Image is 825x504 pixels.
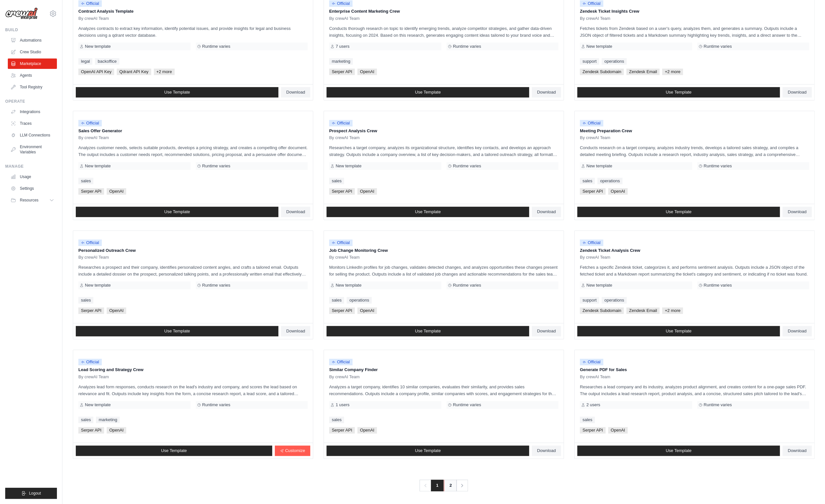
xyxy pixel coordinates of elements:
[5,164,57,169] div: Manage
[329,367,558,373] p: Similar Company Finder
[78,427,104,433] span: Serper API
[8,58,57,69] a: Marketplace
[329,8,558,15] p: Enterprise Content Marketing Crew
[532,326,561,336] a: Download
[626,69,659,75] span: Zendesk Email
[8,172,57,182] a: Usage
[580,367,809,373] p: Generate PDF for Sales
[76,87,278,97] a: Use Template
[532,207,561,217] a: Download
[704,44,732,49] span: Runtime varies
[329,239,353,246] span: Official
[78,128,308,134] p: Sales Offer Generator
[202,283,231,288] span: Runtime varies
[78,374,109,380] span: By crewAI Team
[336,44,350,49] span: 7 users
[154,69,175,75] span: +2 more
[580,239,603,246] span: Official
[96,417,120,423] a: marketing
[431,480,444,491] span: 1
[602,297,627,304] a: operations
[608,427,628,433] span: OpenAI
[415,329,441,334] span: Use Template
[537,90,556,95] span: Download
[329,135,360,140] span: By crewAI Team
[78,297,93,304] a: sales
[329,417,344,423] a: sales
[8,47,57,57] a: Crew Studio
[580,58,599,65] a: support
[329,427,355,433] span: Serper API
[8,118,57,129] a: Traces
[586,163,612,169] span: New template
[586,44,612,49] span: New template
[415,209,441,214] span: Use Template
[329,25,558,39] p: Conducts thorough research on topic to identify emerging trends, analyze competitor strategies, a...
[357,427,377,433] span: OpenAI
[326,446,529,456] a: Use Template
[626,307,659,314] span: Zendesk Email
[85,402,111,407] span: New template
[602,58,627,65] a: operations
[78,0,102,7] span: Official
[580,383,809,397] p: Researches a lead company and its industry, analyzes product alignment, and creates content for a...
[329,0,353,7] span: Official
[453,163,481,169] span: Runtime varies
[8,142,57,157] a: Environment Variables
[336,402,350,407] span: 1 users
[275,446,310,456] a: Customize
[329,188,355,195] span: Serper API
[78,359,102,365] span: Official
[5,7,38,20] img: Logo
[453,44,481,49] span: Runtime varies
[788,90,806,95] span: Download
[85,163,111,169] span: New template
[164,329,190,334] span: Use Template
[20,198,38,203] span: Resources
[453,283,481,288] span: Runtime varies
[78,307,104,314] span: Serper API
[5,488,57,499] button: Logout
[704,402,732,407] span: Runtime varies
[415,90,441,95] span: Use Template
[107,307,126,314] span: OpenAI
[537,448,556,453] span: Download
[95,58,119,65] a: backoffice
[8,82,57,92] a: Tool Registry
[281,87,310,97] a: Download
[78,264,308,278] p: Researches a prospect and their company, identifies personalized content angles, and crafts a tai...
[580,8,809,15] p: Zendesk Ticket Insights Crew
[78,188,104,195] span: Serper API
[329,69,355,75] span: Serper API
[580,25,809,39] p: Fetches tickets from Zendesk based on a user's query, analyzes them, and generates a summary. Out...
[336,283,361,288] span: New template
[78,239,102,246] span: Official
[329,297,344,304] a: sales
[580,0,603,7] span: Official
[78,135,109,140] span: By crewAI Team
[329,58,353,65] a: marketing
[329,374,360,380] span: By crewAI Team
[788,209,806,214] span: Download
[662,69,683,75] span: +2 more
[577,87,780,97] a: Use Template
[164,209,190,214] span: Use Template
[107,427,126,433] span: OpenAI
[580,359,603,365] span: Official
[326,326,529,336] a: Use Template
[577,446,780,456] a: Use Template
[597,178,622,184] a: operations
[537,329,556,334] span: Download
[608,188,628,195] span: OpenAI
[8,183,57,194] a: Settings
[329,264,558,278] p: Monitors LinkedIn profiles for job changes, validates detected changes, and analyzes opportunitie...
[5,27,57,32] div: Build
[580,135,610,140] span: By crewAI Team
[329,307,355,314] span: Serper API
[347,297,372,304] a: operations
[329,144,558,158] p: Researches a target company, analyzes its organizational structure, identifies key contacts, and ...
[580,144,809,158] p: Conducts research on a target company, analyzes industry trends, develops a tailored sales strate...
[85,283,111,288] span: New template
[202,402,231,407] span: Runtime varies
[419,480,468,491] nav: Pagination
